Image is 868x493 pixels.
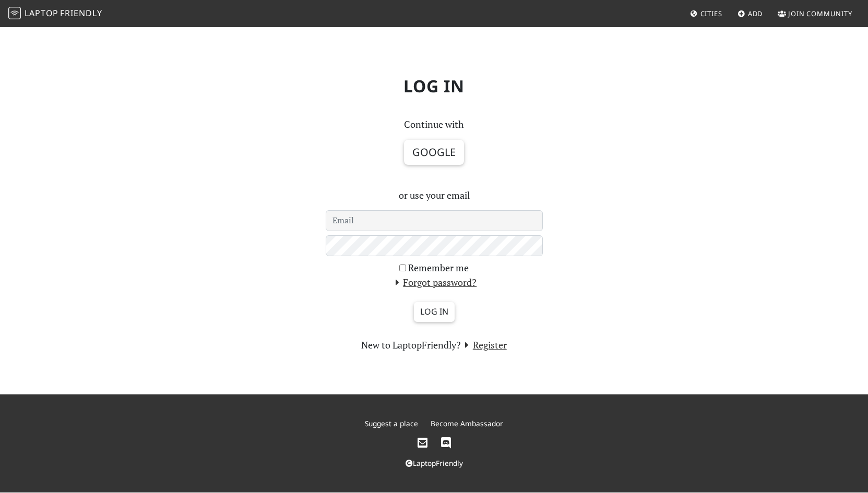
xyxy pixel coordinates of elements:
[774,4,857,23] a: Join Community
[414,302,455,322] input: Log in
[748,9,763,18] span: Add
[90,68,779,104] h1: Log in
[25,7,58,19] span: Laptop
[404,140,464,165] button: Google
[326,338,543,353] section: New to LaptopFriendly?
[686,4,727,23] a: Cities
[461,339,507,351] a: Register
[326,210,543,231] input: Email
[431,418,503,428] a: Become Ambassador
[326,188,543,203] p: or use your email
[788,9,852,18] span: Join Community
[365,418,418,428] a: Suggest a place
[326,117,543,132] p: Continue with
[8,5,102,23] a: LaptopFriendly LaptopFriendly
[408,260,469,275] label: Remember me
[733,4,767,23] a: Add
[8,7,21,19] img: LaptopFriendly
[700,9,722,18] span: Cities
[391,276,477,288] a: Forgot password?
[60,7,102,19] span: Friendly
[406,458,463,468] a: LaptopFriendly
